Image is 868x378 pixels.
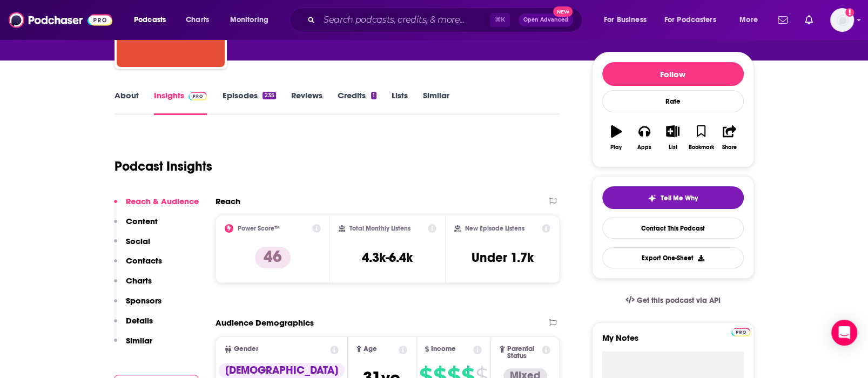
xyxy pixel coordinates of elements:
[636,296,720,305] span: Get this podcast via API
[602,333,744,352] label: My Notes
[722,144,737,151] div: Share
[637,144,651,151] div: Apps
[648,194,656,202] img: tell me why sparkle
[126,11,180,29] button: open menu
[687,118,715,157] button: Bookmark
[523,17,568,23] span: Open Advanced
[658,118,687,157] button: List
[126,335,152,346] p: Similar
[216,196,240,206] h2: Reach
[845,8,854,17] svg: Add a profile image
[602,186,744,209] button: tell me why sparkleTell Me Why
[179,11,216,29] a: Charts
[604,12,647,28] span: For Business
[115,158,212,174] h1: Podcast Insights
[126,295,162,306] p: Sponsors
[219,363,345,378] div: [DEMOGRAPHIC_DATA]
[126,196,199,206] p: Reach & Audience
[602,118,630,157] button: Play
[349,225,411,232] h2: Total Monthly Listens
[114,275,152,295] button: Charts
[519,13,573,26] button: Open AdvancedNew
[234,346,258,353] span: Gender
[362,249,413,266] h3: 4.3k-6.4k
[126,255,162,266] p: Contacts
[114,255,162,275] button: Contacts
[507,346,540,360] span: Parental Status
[830,8,854,32] button: Show profile menu
[490,13,510,27] span: ⌘ K
[664,12,716,28] span: For Podcasters
[114,196,199,216] button: Reach & Audience
[392,90,408,115] a: Lists
[602,247,744,268] button: Export One-Sheet
[154,90,207,115] a: InsightsPodchaser Pro
[216,318,314,328] h2: Audience Demographics
[602,62,744,86] button: Follow
[238,225,280,232] h2: Power Score™
[731,326,750,336] a: Pro website
[371,92,376,99] div: 1
[617,287,729,314] a: Get this podcast via API
[831,320,857,346] div: Open Intercom Messenger
[126,315,153,326] p: Details
[114,295,162,315] button: Sponsors
[126,216,158,226] p: Content
[319,11,490,29] input: Search podcasts, credits, & more...
[291,90,322,115] a: Reviews
[472,249,534,266] h3: Under 1.7k
[596,11,660,29] button: open menu
[134,12,166,28] span: Podcasts
[230,12,268,28] span: Monitoring
[9,10,112,30] img: Podchaser - Follow, Share and Rate Podcasts
[610,144,622,151] div: Play
[739,12,758,28] span: More
[830,8,854,32] img: User Profile
[114,216,158,236] button: Content
[126,236,150,246] p: Social
[773,11,792,29] a: Show notifications dropdown
[732,11,771,29] button: open menu
[830,8,854,32] span: Logged in as KristinZanini
[669,144,677,151] div: List
[715,118,743,157] button: Share
[189,92,207,100] img: Podchaser Pro
[114,315,153,335] button: Details
[661,194,698,202] span: Tell Me Why
[186,12,209,28] span: Charts
[114,236,150,256] button: Social
[431,346,456,353] span: Income
[255,247,291,268] p: 46
[114,335,152,355] button: Similar
[657,11,732,29] button: open menu
[115,90,139,115] a: About
[688,144,714,151] div: Bookmark
[602,90,744,112] div: Rate
[222,90,275,115] a: Episodes235
[364,346,377,353] span: Age
[465,225,524,232] h2: New Episode Listens
[553,6,573,17] span: New
[126,275,152,286] p: Charts
[263,92,275,99] div: 235
[630,118,658,157] button: Apps
[602,218,744,239] a: Contact This Podcast
[338,90,376,115] a: Credits1
[731,328,750,336] img: Podchaser Pro
[423,90,449,115] a: Similar
[223,11,282,29] button: open menu
[300,8,593,32] div: Search podcasts, credits, & more...
[800,11,817,29] a: Show notifications dropdown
